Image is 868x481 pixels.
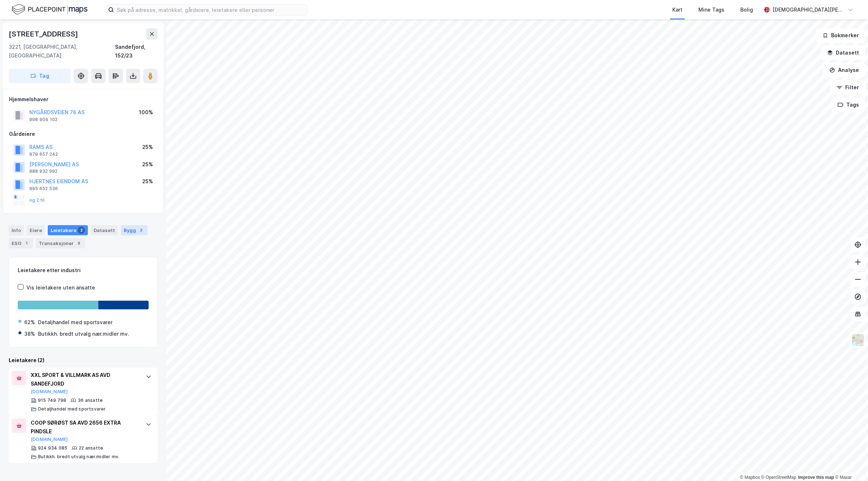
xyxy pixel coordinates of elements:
[139,108,153,117] div: 100%
[78,227,85,234] div: 2
[142,177,153,186] div: 25%
[75,240,82,247] div: 8
[79,445,103,451] div: 22 ansatte
[672,5,682,14] div: Kart
[830,80,865,95] button: Filter
[24,330,35,338] div: 38%
[698,5,724,14] div: Mine Tags
[38,454,119,460] div: Butikkh. bredt utvalg nær.midler mv.
[23,240,30,247] div: 1
[38,330,129,338] div: Butikkh. bredt utvalg nær.midler mv.
[9,225,24,235] div: Info
[29,186,58,192] div: 995 652 536
[9,130,157,138] div: Gårdeiere
[31,437,68,442] button: [DOMAIN_NAME]
[9,356,158,365] div: Leietakere (2)
[24,318,35,327] div: 62%
[823,63,865,77] button: Analyse
[36,238,85,248] div: Transaksjoner
[31,418,139,436] div: COOP SØRØST SA AVD 2656 EXTRA PINDSLE
[26,283,95,292] div: Vis leietakere uten ansatte
[9,238,33,248] div: ESG
[114,4,307,15] input: Søk på adresse, matrikkel, gårdeiere, leietakere eller personer
[761,475,796,480] a: OpenStreetMap
[115,43,158,60] div: Sandefjord, 152/23
[9,43,115,60] div: 3221, [GEOGRAPHIC_DATA], [GEOGRAPHIC_DATA]
[29,151,58,157] div: 979 657 242
[38,318,112,327] div: Detaljhandel med sportsvarer
[27,225,45,235] div: Eiere
[38,406,106,412] div: Detaljhandel med sportsvarer
[29,168,58,174] div: 888 932 992
[9,69,71,83] button: Tag
[78,398,103,403] div: 36 ansatte
[851,333,865,347] img: Z
[798,475,834,480] a: Improve this map
[91,225,118,235] div: Datasett
[831,98,865,112] button: Tags
[48,225,88,235] div: Leietakere
[38,398,66,403] div: 915 749 798
[121,225,148,235] div: Bygg
[773,5,845,14] div: [DEMOGRAPHIC_DATA][PERSON_NAME]
[740,5,753,14] div: Bolig
[142,143,153,151] div: 25%
[137,227,145,234] div: 3
[821,46,865,60] button: Datasett
[142,160,153,169] div: 25%
[38,445,67,451] div: 924 934 085
[9,28,80,40] div: [STREET_ADDRESS]
[740,475,760,480] a: Mapbox
[31,389,68,395] button: [DOMAIN_NAME]
[18,266,149,275] div: Leietakere etter industri
[29,117,58,123] div: 998 904 102
[31,371,139,388] div: XXL SPORT & VILLMARK AS AVD SANDEFJORD
[832,446,868,481] iframe: Chat Widget
[12,3,88,16] img: logo.f888ab2527a4732fd821a326f86c7f29.svg
[9,95,157,104] div: Hjemmelshaver
[816,28,865,43] button: Bokmerker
